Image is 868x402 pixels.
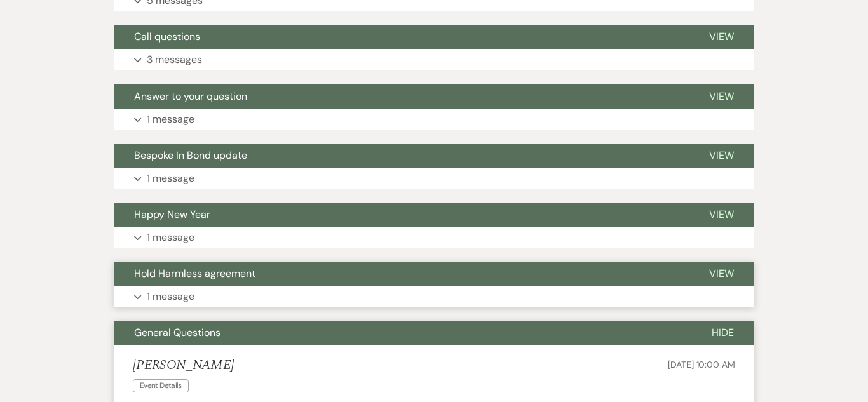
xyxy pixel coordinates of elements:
p: 1 message [147,170,194,187]
p: 1 message [147,288,194,305]
span: View [709,149,734,162]
span: View [709,208,734,221]
button: View [689,84,754,109]
button: Bespoke In Bond update [114,144,689,168]
span: Answer to your question [134,90,247,103]
button: Call questions [114,25,689,49]
p: 1 message [147,111,194,128]
button: 1 message [114,227,754,248]
span: [DATE] 10:00 AM [668,359,735,370]
button: View [689,262,754,286]
button: View [689,25,754,49]
span: View [709,30,734,43]
button: 1 message [114,168,754,189]
h5: [PERSON_NAME] [133,358,234,373]
span: View [709,90,734,103]
button: 1 message [114,286,754,307]
button: Hide [691,321,754,345]
span: Bespoke In Bond update [134,149,247,162]
p: 3 messages [147,51,202,68]
span: Happy New Year [134,208,210,221]
button: Hold Harmless agreement [114,262,689,286]
button: 3 messages [114,49,754,70]
button: Happy New Year [114,203,689,227]
span: Hold Harmless agreement [134,267,255,280]
button: View [689,144,754,168]
span: Event Details [133,379,189,392]
button: General Questions [114,321,691,345]
button: Answer to your question [114,84,689,109]
button: View [689,203,754,227]
span: Call questions [134,30,200,43]
button: 1 message [114,109,754,130]
p: 1 message [147,229,194,246]
span: Hide [712,326,734,339]
span: View [709,267,734,280]
span: General Questions [134,326,220,339]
